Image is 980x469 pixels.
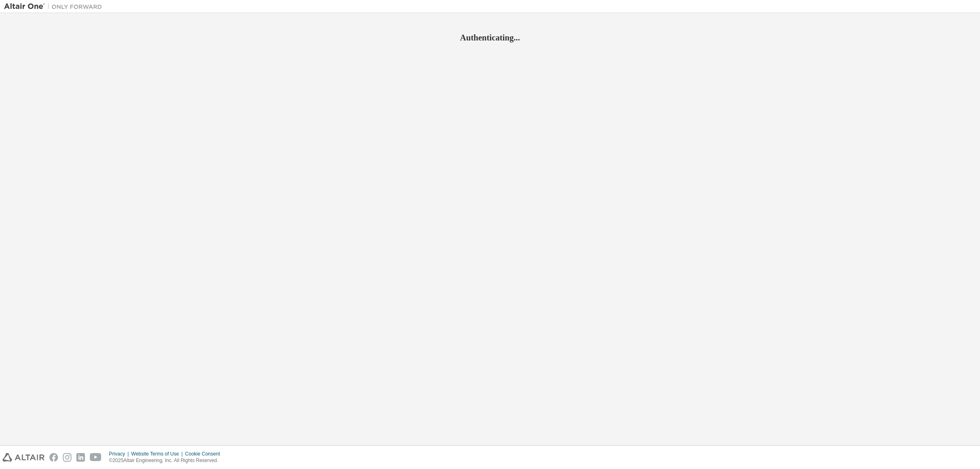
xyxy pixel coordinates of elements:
[4,2,106,11] img: Altair One
[90,453,102,462] img: youtube.svg
[185,451,225,457] div: Cookie Consent
[109,451,131,457] div: Privacy
[76,453,85,462] img: linkedin.svg
[109,457,225,464] p: © 2025 Altair Engineering, Inc. All Rights Reserved.
[49,453,58,462] img: facebook.svg
[63,453,71,462] img: instagram.svg
[2,453,45,462] img: altair_logo.svg
[131,451,185,457] div: Website Terms of Use
[4,32,976,43] h2: Authenticating...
